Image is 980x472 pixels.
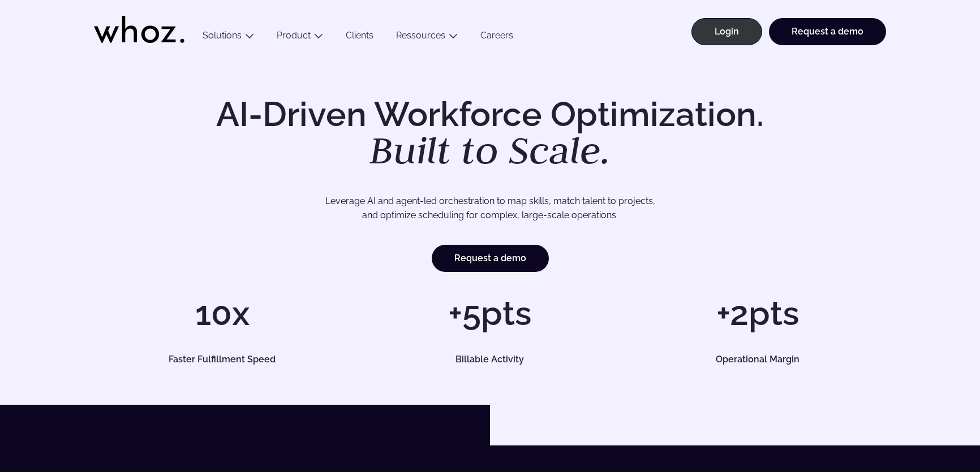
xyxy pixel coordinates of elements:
[469,30,525,45] a: Careers
[642,355,873,364] h5: Operational Margin
[362,296,618,330] h1: +5pts
[375,355,605,364] h5: Billable Activity
[277,30,311,41] a: Product
[94,296,350,330] h1: 10x
[200,97,780,170] h1: AI-Driven Workforce Optimization.
[691,18,762,45] a: Login
[334,30,385,45] a: Clients
[134,194,846,223] p: Leverage AI and agent-led orchestration to map skills, match talent to projects, and optimize sch...
[265,30,334,45] button: Product
[369,125,611,175] em: Built to Scale.
[385,30,469,45] button: Ressources
[396,30,445,41] a: Ressources
[107,355,338,364] h5: Faster Fulfillment Speed
[432,245,549,272] a: Request a demo
[769,18,886,45] a: Request a demo
[191,30,265,45] button: Solutions
[630,296,886,330] h1: +2pts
